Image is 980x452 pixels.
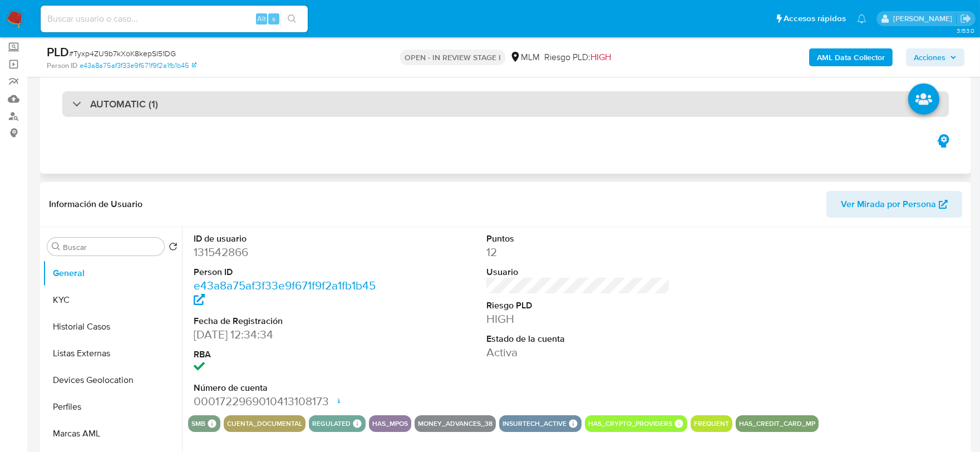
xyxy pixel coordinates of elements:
[62,91,949,117] div: AUTOMATIC (1)
[588,421,672,426] button: has_crypto_providers
[194,348,378,361] dt: RBA
[257,13,266,24] span: Alt
[914,48,945,66] span: Acciones
[957,26,974,35] span: 3.153.0
[43,367,182,394] button: Devices Geolocation
[194,315,378,327] dt: Fecha de Registración
[69,48,176,59] span: # Tyxp4ZU9b7kXoK8kepSI51DG
[194,327,378,342] dd: [DATE] 12:34:34
[272,13,275,24] span: s
[372,421,408,426] button: has_mpos
[486,311,671,327] dd: HIGH
[960,13,972,24] a: Salir
[43,394,182,420] button: Perfiles
[486,233,671,245] dt: Puntos
[41,12,308,26] input: Buscar usuario o caso...
[43,420,182,447] button: Marcas AML
[826,191,962,218] button: Ver Mirada por Persona
[169,242,178,254] button: Volver al orden por defecto
[486,333,671,345] dt: Estado de la cuenta
[52,242,61,251] button: Buscar
[280,11,303,27] button: search-icon
[47,61,77,71] b: Person ID
[544,51,611,63] span: Riesgo PLD:
[43,260,182,287] button: General
[893,13,956,24] p: dalia.goicochea@mercadolibre.com.mx
[312,421,351,426] button: regulated
[194,244,378,260] dd: 131542866
[194,382,378,394] dt: Número de cuenta
[503,421,567,426] button: insurtech_active
[510,51,540,63] div: MLM
[809,48,893,66] button: AML Data Collector
[194,394,378,409] dd: 0001722969010413108173
[486,299,671,312] dt: Riesgo PLD
[80,61,196,71] a: e43a8a75af3f33e9f671f9f2a1fb1b45
[590,51,611,63] span: HIGH
[906,48,964,66] button: Acciones
[694,421,729,426] button: frequent
[43,340,182,367] button: Listas Externas
[90,98,158,110] h3: AUTOMATIC (1)
[857,14,866,23] a: Notificaciones
[784,13,846,24] span: Accesos rápidos
[43,287,182,313] button: KYC
[400,50,505,65] p: OPEN - IN REVIEW STAGE I
[486,345,671,360] dd: Activa
[43,313,182,340] button: Historial Casos
[191,421,205,426] button: smb
[194,266,378,278] dt: Person ID
[227,421,302,426] button: cuenta_documental
[194,233,378,245] dt: ID de usuario
[486,266,671,278] dt: Usuario
[841,191,936,218] span: Ver Mirada por Persona
[739,421,815,426] button: has_credit_card_mp
[194,277,376,309] a: e43a8a75af3f33e9f671f9f2a1fb1b45
[63,242,160,252] input: Buscar
[817,48,885,66] b: AML Data Collector
[486,244,671,260] dd: 12
[47,43,69,61] b: PLD
[418,421,493,426] button: money_advances_38
[49,199,142,210] h1: Información de Usuario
